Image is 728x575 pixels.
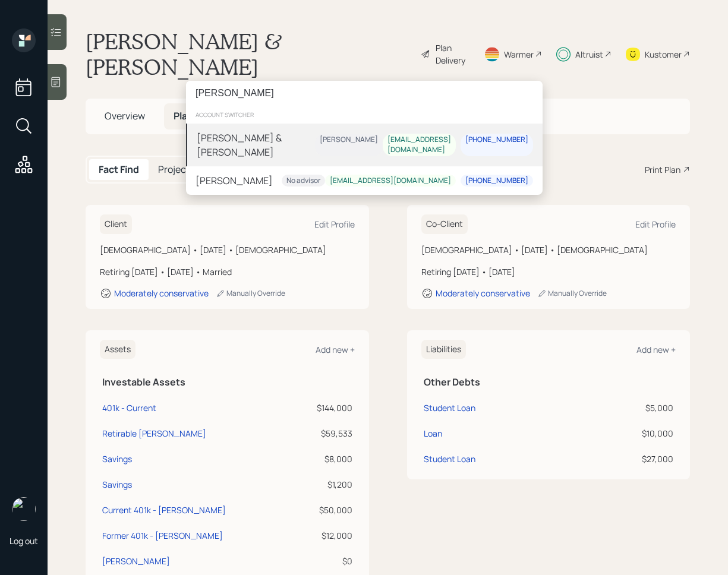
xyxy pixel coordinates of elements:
div: [EMAIL_ADDRESS][DOMAIN_NAME] [330,175,451,185]
div: [PERSON_NAME] [320,135,378,145]
div: [PHONE_NUMBER] [465,175,528,185]
div: account switcher [186,106,543,124]
input: Type a command or search… [186,81,543,106]
div: [EMAIL_ADDRESS][DOMAIN_NAME] [387,135,451,155]
div: [PHONE_NUMBER] [465,135,528,145]
div: No advisor [286,175,320,185]
div: [PERSON_NAME] & [PERSON_NAME] [197,131,315,159]
div: [PERSON_NAME] [196,173,273,188]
